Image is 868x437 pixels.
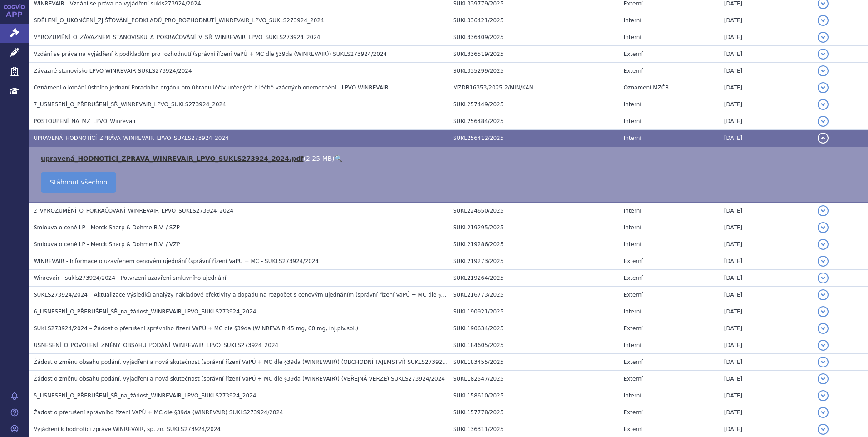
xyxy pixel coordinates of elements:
button: detail [818,239,829,250]
td: SUKL182547/2025 [449,371,619,387]
button: detail [818,289,829,300]
span: Interní [624,392,641,399]
button: detail [818,357,829,367]
td: [DATE] [720,303,813,320]
td: SUKL190634/2025 [449,320,619,337]
span: 7_USNESENÍ_O_PŘERUŠENÍ_SŘ_WINREVAIR_LPVO_SUKLS273924_2024 [34,101,226,108]
span: Interní [624,17,641,24]
button: detail [818,15,829,26]
span: 5_USNESENÍ_O_PŘERUŠENÍ_SŘ_na_žádost_WINREVAIR_LPVO_SUKLS273924_2024 [34,392,256,399]
td: [DATE] [720,29,813,46]
td: [DATE] [720,79,813,96]
td: SUKL183455/2025 [449,354,619,371]
td: [DATE] [720,46,813,63]
td: SUKL219264/2025 [449,270,619,287]
span: Externí [624,376,643,382]
td: [DATE] [720,287,813,303]
td: [DATE] [720,387,813,404]
button: detail [818,407,829,418]
button: detail [818,390,829,401]
td: [DATE] [720,236,813,253]
span: Externí [624,51,643,57]
span: Externí [624,409,643,416]
a: upravená_HODNOTÍCÍ_ZPRÁVA_WINREVAIR_LPVO_SUKLS273924_2024.pdf [41,155,304,162]
li: ( ) [41,154,859,163]
span: Interní [624,34,641,40]
span: Interní [624,118,641,124]
button: detail [818,340,829,351]
span: 6_USNESENÍ_O_PŘERUŠENÍ_SŘ_na_žádost_WINREVAIR_LPVO_SUKLS273924_2024 [34,308,256,315]
span: 2.25 MB [306,155,332,162]
td: [DATE] [720,113,813,130]
td: [DATE] [720,354,813,371]
td: [DATE] [720,130,813,147]
span: UPRAVENÁ_HODNOTÍCÍ_ZPRÁVA_WINREVAIR_LPVO_SUKLS273924_2024 [34,135,229,141]
td: [DATE] [720,63,813,79]
button: detail [818,373,829,384]
button: detail [818,99,829,110]
td: [DATE] [720,219,813,236]
span: Vzdání se práva na vyjádření k podkladům pro rozhodnutí (správní řízení VaPÚ + MC dle §39da (WINR... [34,51,387,57]
span: SUKLS273924/2024 – Žádost o přerušení správního řízení VaPÚ + MC dle §39da (WINREVAIR 45 mg, 60 m... [34,325,358,332]
td: [DATE] [720,337,813,354]
span: Externí [624,275,643,281]
button: detail [818,205,829,216]
span: Smlouva o ceně LP - Merck Sharp & Dohme B.V. / VZP [34,241,180,248]
td: SUKL335299/2025 [449,63,619,79]
span: WINREVAIR - Vzdání se práva na vyjádření sukls273924/2024 [34,0,201,7]
span: Interní [624,241,641,248]
span: Interní [624,208,641,214]
span: Žádost o změnu obsahu podání, vyjádření a nová skutečnost (správní řízení VaPÚ + MC dle §39da (WI... [34,376,445,382]
td: [DATE] [720,12,813,29]
span: Interní [624,224,641,231]
button: detail [818,49,829,60]
td: SUKL216773/2025 [449,287,619,303]
span: 2_VYROZUMĚNÍ_O_POKRAČOVÁNÍ_WINREVAIR_LPVO_SUKLS273924_2024 [34,208,233,214]
td: [DATE] [720,253,813,270]
a: 🔍 [335,155,342,162]
span: Žádost o změnu obsahu podání, vyjádření a nová skutečnost (správní řízení VaPÚ + MC dle §39da (WI... [34,359,461,365]
span: WINREVAIR - Informace o uzavřeném cenovém ujednání (správní řízení VaPÚ + MC - SUKLS273924/2024 [34,258,319,264]
span: USNESENÍ_O_POVOLENÍ_ZMĚNY_OBSAHU_PODÁNÍ_WINREVAIR_LPVO_SUKLS273924_2024 [34,342,278,348]
td: SUKL336519/2025 [449,46,619,63]
td: SUKL256484/2025 [449,113,619,130]
span: Externí [624,0,643,7]
span: Oznámení o konání ústního jednání Poradního orgánu pro úhradu léčiv určených k léčbě vzácných one... [34,84,389,91]
td: [DATE] [720,202,813,219]
button: detail [818,222,829,233]
span: Winrevair - sukls273924/2024 - Potvrzení uzavření smluvního ujednání [34,275,226,281]
button: detail [818,306,829,317]
span: Závazné stanovisko LPVO WINREVAIR SUKLS273924/2024 [34,68,192,74]
span: Interní [624,308,641,315]
td: SUKL219295/2025 [449,219,619,236]
td: SUKL224650/2025 [449,202,619,219]
td: SUKL184605/2025 [449,337,619,354]
td: [DATE] [720,96,813,113]
td: SUKL157778/2025 [449,404,619,421]
span: Interní [624,101,641,108]
td: [DATE] [720,371,813,387]
button: detail [818,273,829,283]
td: [DATE] [720,404,813,421]
span: Smlouva o ceně LP - Merck Sharp & Dohme B.V. / SZP [34,224,180,231]
span: SDĚLENÍ_O_UKONČENÍ_ZJIŠŤOVÁNÍ_PODKLADŮ_PRO_ROZHODNUTÍ_WINREVAIR_LPVO_SUKLS273924_2024 [34,17,324,24]
button: detail [818,256,829,267]
span: Žádost o přerušení správního řízení VaPÚ + MC dle §39da (WINREVAIR) SUKLS273924/2024 [34,409,283,416]
td: SUKL190921/2025 [449,303,619,320]
span: Externí [624,359,643,365]
span: SUKLS273924/2024 – Aktualizace výsledků analýzy nákladové efektivity a dopadu na rozpočet s cenov... [34,292,560,298]
span: Externí [624,292,643,298]
button: detail [818,82,829,93]
td: SUKL219273/2025 [449,253,619,270]
button: detail [818,116,829,127]
button: detail [818,32,829,43]
button: detail [818,65,829,76]
span: Oznámení MZČR [624,84,669,91]
span: Externí [624,258,643,264]
button: detail [818,424,829,435]
td: [DATE] [720,320,813,337]
td: SUKL219286/2025 [449,236,619,253]
td: [DATE] [720,270,813,287]
span: Externí [624,325,643,332]
span: Interní [624,135,641,141]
